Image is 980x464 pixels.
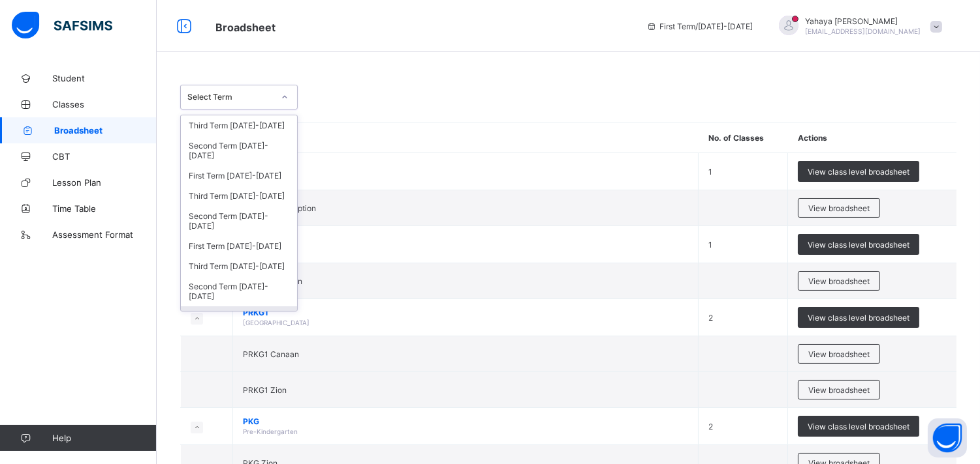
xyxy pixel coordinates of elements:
span: Lesson Plan [52,177,157,188]
span: 2 [708,422,713,431]
span: View class level broadsheet [808,422,909,431]
button: Open asap [928,418,967,457]
span: View class level broadsheet [808,167,909,177]
div: Second Term [DATE]-[DATE] [181,276,297,306]
span: PRKG1 Canaan [243,349,299,359]
span: Yahaya [PERSON_NAME] [805,16,921,26]
a: View broadsheet [798,453,880,463]
span: PRKG1 Zion [243,385,287,395]
a: View broadsheet [798,198,880,208]
span: session/term information [646,22,753,31]
span: 1 [708,167,712,177]
th: Actions [788,123,956,153]
span: Help [52,433,156,443]
a: View broadsheet [798,344,880,354]
a: View broadsheet [798,380,880,390]
span: Student [52,73,157,83]
span: View broadsheet [808,276,870,286]
span: View class level broadsheet [808,313,909,323]
span: Broadsheet [54,125,157,136]
a: View class level broadsheet [798,416,919,426]
span: 2 [708,313,713,323]
div: Third Term [DATE]-[DATE] [181,186,297,206]
div: Third Term [DATE]-[DATE] [181,256,297,276]
div: Select Term [187,93,274,102]
a: View class level broadsheet [798,161,919,171]
span: View class level broadsheet [808,240,909,250]
span: PRKG1 [243,308,688,317]
span: [GEOGRAPHIC_DATA] [243,319,309,326]
div: First Term [DATE]-[DATE] [181,236,297,256]
span: View broadsheet [808,385,870,395]
span: CRE/REC [243,162,688,171]
a: View broadsheet [798,271,880,281]
img: safsims [12,12,112,39]
a: View class level broadsheet [798,234,919,244]
a: View class level broadsheet [798,307,919,317]
span: PKG [243,416,688,426]
th: No. of Classes [699,123,788,153]
span: Classes [52,99,157,109]
div: Second Term [DATE]-[DATE] [181,136,297,166]
span: Pre-Kindergarten [243,428,298,435]
span: Assessment Format [52,229,157,240]
div: YahayaMoses [766,16,949,37]
span: CBT [52,151,157,162]
div: Second Term [DATE]-[DATE] [181,206,297,236]
span: Time Table [52,203,157,214]
span: Broadsheet [215,21,276,34]
span: View broadsheet [808,349,870,359]
span: View broadsheet [808,203,870,213]
div: Third Term [DATE]-[DATE] [181,115,297,136]
div: First Term [DATE]-[DATE] [181,166,297,186]
span: 1 [708,240,712,250]
span: RECE [243,235,688,244]
th: Name [233,123,699,153]
span: [EMAIL_ADDRESS][DOMAIN_NAME] [805,27,921,35]
div: First Term [DATE]-[DATE] [181,306,297,326]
